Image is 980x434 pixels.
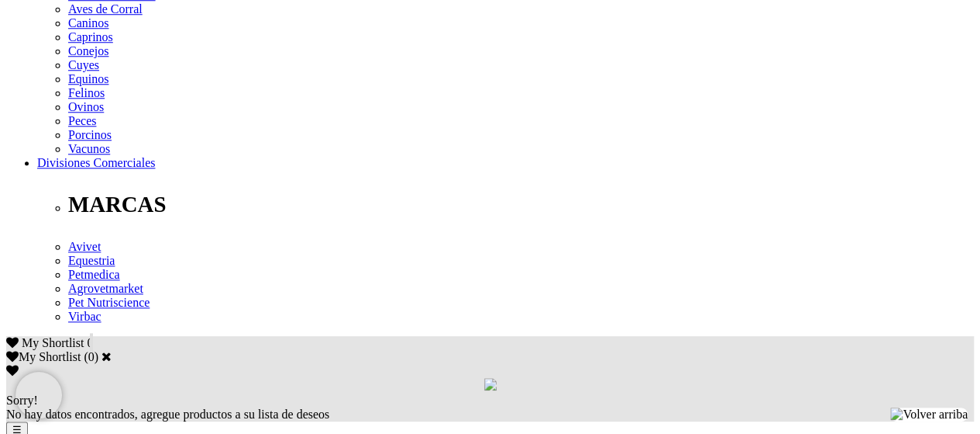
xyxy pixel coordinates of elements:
[68,86,105,99] a: Felinos
[68,2,143,16] a: Aves de Corral
[68,296,150,309] a: Pet Nutriscience
[6,394,974,422] div: No hay datos encontrados, agregue productos a su lista de deseos
[6,350,81,363] label: My Shortlist
[87,336,93,349] span: 0
[68,30,113,43] a: Caprinos
[484,378,497,391] img: loading.gif
[68,16,108,30] a: Caninos
[6,394,38,407] span: Sorry!
[22,336,84,349] span: My Shortlist
[68,58,99,71] a: Cuyes
[15,372,62,418] iframe: Brevo live chat
[68,100,104,113] a: Ovinos
[84,350,98,363] span: ( )
[68,192,974,217] p: MARCAS
[890,408,968,422] img: Volver arriba
[68,240,101,253] a: Avivet
[68,142,110,155] a: Vacunos
[68,268,120,281] a: Petmedica
[68,128,112,141] a: Porcinos
[68,310,101,323] a: Virbac
[37,156,155,169] a: Divisiones Comerciales
[68,72,108,85] a: Equinos
[68,254,115,267] a: Equestria
[68,44,108,57] a: Conejos
[101,350,112,363] a: Cerrar
[88,350,95,363] label: 0
[68,282,143,295] a: Agrovetmarket
[68,114,96,127] a: Peces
